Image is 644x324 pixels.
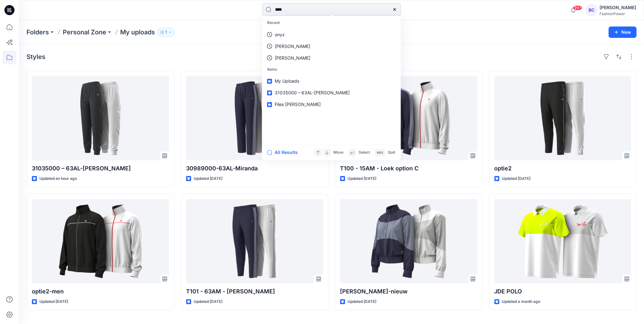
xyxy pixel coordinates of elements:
p: optie2-men [32,287,169,296]
button: 1 [157,28,175,37]
a: Files [PERSON_NAME] [263,99,399,110]
a: 31035000 – 63AL-[PERSON_NAME] [263,87,399,99]
div: [PERSON_NAME] [600,4,636,11]
p: Quit [388,149,395,156]
p: optie2 [494,164,631,173]
p: Updated [DATE] [502,175,530,182]
a: optie2-men [32,199,169,283]
a: Folders [26,28,49,37]
p: esc [377,149,383,156]
span: 99+ [573,5,582,10]
span: My Uploads [274,79,299,84]
p: Items [263,64,399,75]
p: 31035000 – 63AL-[PERSON_NAME] [32,164,169,173]
p: alexandra [274,43,310,50]
div: FashionPower [600,11,636,16]
p: Move [333,149,343,156]
p: lola [274,55,310,61]
p: T101 - 63AM - [PERSON_NAME] [186,287,323,296]
p: Updated [DATE] [194,175,222,182]
a: T100 - 15AM - Loek option C [340,76,477,160]
p: [PERSON_NAME]-nieuw [340,287,477,296]
a: JDE POLO [494,199,631,283]
p: 1 [165,29,167,36]
a: optie2 [494,76,631,160]
p: Updated [DATE] [39,298,68,305]
a: My Uploads [263,75,399,87]
p: My uploads [120,28,155,37]
h4: Styles [26,53,45,61]
p: T100 - 15AM - Loek option C [340,164,477,173]
span: Files [PERSON_NAME] [274,102,320,107]
button: New [608,27,636,38]
a: Personal Zone [63,28,106,37]
a: 30989000-63AL-Miranda [186,76,323,160]
div: BC [586,4,597,16]
button: All Results [267,149,302,156]
a: 31035000 – 63AL-Molly [32,76,169,160]
a: onyx [263,29,399,40]
p: Updated [DATE] [348,175,376,182]
a: T101 - 63AM - Logan [186,199,323,283]
p: 30989000-63AL-Miranda [186,164,323,173]
p: onyx [274,31,284,38]
p: Recent [263,17,399,29]
a: [PERSON_NAME] [263,40,399,52]
span: 31035000 – 63AL-[PERSON_NAME] [274,90,349,96]
p: Updated [DATE] [348,298,376,305]
p: Updated a month ago [502,298,540,305]
p: Updated an hour ago [39,175,77,182]
p: Updated [DATE] [194,298,222,305]
a: Lina-nieuw [340,199,477,283]
p: Select [358,149,370,156]
p: JDE POLO [494,287,631,296]
a: [PERSON_NAME] [263,52,399,64]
